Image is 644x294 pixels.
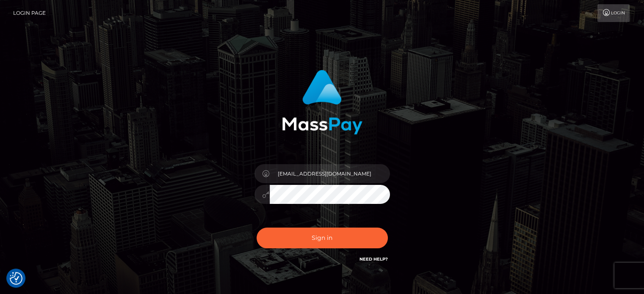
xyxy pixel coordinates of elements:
input: Username... [270,164,390,183]
button: Consent Preferences [10,272,22,285]
button: Sign in [257,228,388,248]
a: Need Help? [359,256,388,262]
a: Login [597,4,630,22]
img: MassPay Login [282,70,362,135]
a: Login Page [13,4,46,22]
img: Revisit consent button [10,272,22,285]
